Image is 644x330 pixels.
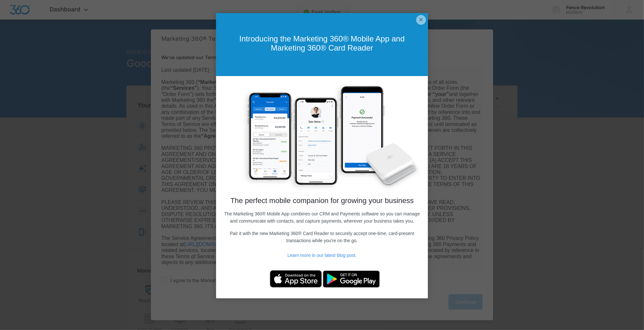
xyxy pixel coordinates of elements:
span: The Marketing 360® Mobile App combines our CRM and Payments software so you can manage and commun... [224,211,420,224]
span: The perfect mobile companion for growing your business [230,196,414,205]
h1: Introducing the Marketing 360® Mobile App and Marketing 360® Card Reader [223,34,421,52]
a: Learn more in our latest blog post. [287,253,357,258]
span: Pair it with the new Marketing 360® Card Reader to securely accept one-time, card-present transac... [230,231,414,243]
a: Close modal [416,15,426,25]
